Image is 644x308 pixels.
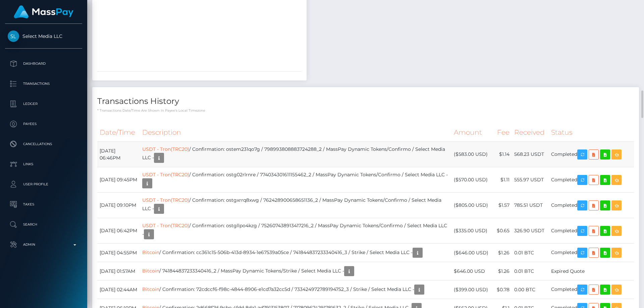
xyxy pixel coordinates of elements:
td: ($583.00 USD) [451,142,493,167]
td: 0.01 BTC [512,244,549,262]
td: Completed [549,193,634,218]
p: Links [8,159,79,169]
td: 326.90 USDT [512,218,549,244]
td: 0.00 BTC [512,281,549,299]
th: Amount [451,123,493,142]
a: Transactions [5,75,82,92]
a: Bitcoin [142,286,159,292]
td: Completed [549,218,634,244]
img: Select Media LLC [8,30,19,42]
p: Payees [8,119,79,129]
td: [DATE] 06:46PM [97,142,140,167]
p: Cancellations [8,139,79,149]
td: 785.51 USDT [512,193,549,218]
p: Ledger [8,99,79,109]
td: $1.26 [493,244,512,262]
a: Payees [5,116,82,132]
a: Bitcoin [142,268,159,274]
th: Description [140,123,451,142]
td: / Confirmation: cc361c15-506b-413d-8934-1e67539a05ce / 741844837233340416_3 / Strike / Select Med... [140,244,451,262]
th: Fee [493,123,512,142]
td: ($805.00 USD) [451,193,493,218]
td: / Confirmation: ostem231qo7g / 798993808883724288_2 / MassPay Dynamic Tokens/Confirmo / Select Me... [140,142,451,167]
p: User Profile [8,179,79,189]
td: ($646.00 USD) [451,244,493,262]
td: 0.01 BTC [512,262,549,281]
p: Dashboard [8,59,79,69]
a: USDT - Tron(TRC20) [142,146,189,152]
td: $0.65 [493,218,512,244]
a: Links [5,156,82,173]
td: ($570.00 USD) [451,167,493,193]
td: ($335.00 USD) [451,218,493,244]
p: Search [8,220,79,230]
td: [DATE] 06:42PM [97,218,140,244]
td: $1.26 [493,262,512,281]
p: Taxes [8,199,79,209]
span: Select Media LLC [5,33,82,39]
a: Admin [5,236,82,253]
a: User Profile [5,176,82,193]
a: Search [5,216,82,233]
td: ($399.00 USD) [451,281,493,299]
td: 555.97 USDT [512,167,549,193]
td: [DATE] 09:10PM [97,193,140,218]
p: Admin [8,240,79,250]
a: USDT - Tron(TRC20) [142,172,189,178]
td: [DATE] 04:55PM [97,244,140,262]
td: / Confirmation: 72cdccf6-f98c-4844-8906-e1cd7a32cc5d / 733424972789194752_3 / Strike / Select Med... [140,281,451,299]
td: Completed [549,281,634,299]
td: Completed [549,167,634,193]
td: Expired Quote [549,262,634,281]
th: Date/Time [97,123,140,142]
td: [DATE] 01:57AM [97,262,140,281]
td: $1.14 [493,142,512,167]
a: Cancellations [5,136,82,152]
td: / Confirmation: ostg02rlrnre / 774034301611155462_2 / MassPay Dynamic Tokens/Confirmo / Select Me... [140,167,451,193]
td: Completed [549,142,634,167]
td: 568.23 USDT [512,142,549,167]
a: Bitcoin [142,249,159,255]
th: Received [512,123,549,142]
td: [DATE] 09:45PM [97,167,140,193]
td: $1.57 [493,193,512,218]
td: Completed [549,244,634,262]
td: [DATE] 02:44AM [97,281,140,299]
td: / 741844837233340416_2 / MassPay Dynamic Tokens/Strike / Select Media LLC - [140,262,451,281]
a: USDT - Tron(TRC20) [142,223,189,229]
td: / Confirmation: ostgllpo4kzg / 752607438913417216_2 / MassPay Dynamic Tokens/Confirmo / Select Me... [140,218,451,244]
td: $0.78 [493,281,512,299]
img: MassPay Logo [14,5,73,18]
td: $646.00 USD [451,262,493,281]
th: Status [549,123,634,142]
a: USDT - Tron(TRC20) [142,197,189,203]
p: * Transactions date/time are shown in payee's local timezone [97,108,634,113]
h4: Transactions History [97,96,634,107]
a: Taxes [5,196,82,213]
td: / Confirmation: ostgxrrq8xwg / 762428900658651136_2 / MassPay Dynamic Tokens/Confirmo / Select Me... [140,193,451,218]
a: Ledger [5,96,82,112]
td: $1.11 [493,167,512,193]
p: Transactions [8,79,79,89]
a: Dashboard [5,55,82,72]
